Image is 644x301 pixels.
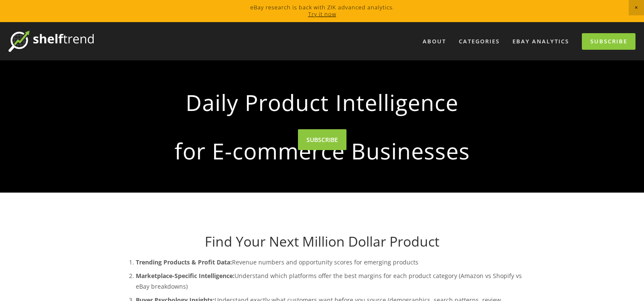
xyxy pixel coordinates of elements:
a: SUBSCRIBE [298,129,346,150]
a: About [417,34,452,48]
strong: Daily Product Intelligence [132,82,512,122]
strong: for E-commerce Businesses [132,131,512,171]
strong: Marketplace-Specific Intelligence: [136,272,235,280]
p: Revenue numbers and opportunity scores for emerging products [136,257,526,267]
p: Understand which platforms offer the best margins for each product category (Amazon vs Shopify vs... [136,270,526,292]
strong: Trending Products & Profit Data: [136,258,232,266]
a: Subscribe [582,33,635,50]
img: ShelfTrend [9,31,94,52]
h1: Find Your Next Million Dollar Product [119,233,526,250]
a: eBay Analytics [507,34,575,48]
div: Categories [453,34,505,48]
a: Try it now [308,10,336,18]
